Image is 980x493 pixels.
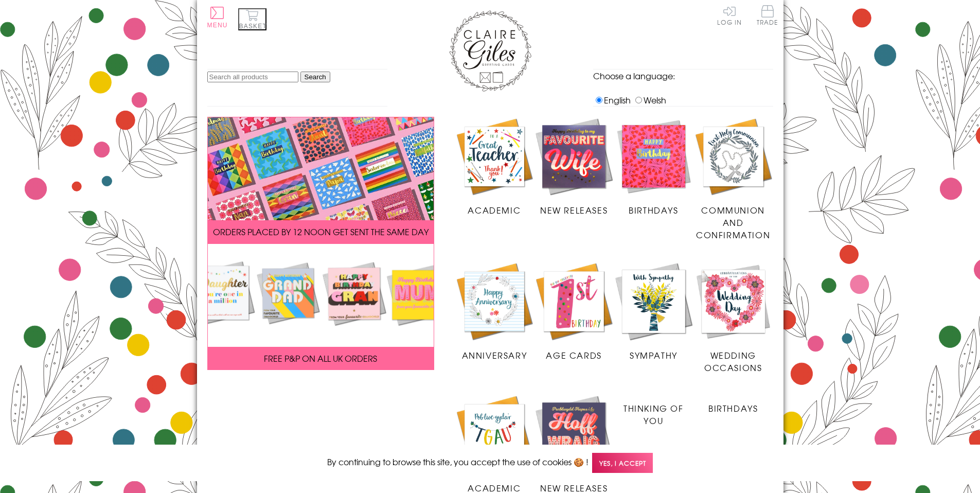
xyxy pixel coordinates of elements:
[757,5,778,27] a: Trade
[717,5,742,25] a: Log In
[546,349,601,361] span: Age Cards
[238,8,266,30] button: Basket
[449,10,531,92] img: Claire Giles Greetings Cards
[614,117,693,217] a: Birthdays
[462,349,527,361] span: Anniversary
[468,204,521,216] span: Academic
[704,349,762,374] span: Wedding Occasions
[693,117,773,241] a: Communion and Confirmation
[623,402,684,427] span: Thinking of You
[708,402,758,414] span: Birthdays
[696,204,770,241] span: Communion and Confirmation
[635,97,642,103] input: Welsh
[630,349,678,361] span: Sympathy
[540,204,608,216] span: New Releases
[693,261,773,374] a: Wedding Occasions
[629,204,678,216] span: Birthdays
[207,22,228,29] span: Menu
[264,352,377,364] span: FREE P&P ON ALL UK ORDERS
[207,7,228,29] button: Menu
[534,261,614,361] a: Age Cards
[300,72,330,82] input: Search
[592,453,653,473] span: Yes, I accept
[534,117,614,217] a: New Releases
[693,394,773,414] a: Birthdays
[614,261,693,361] a: Sympathy
[757,5,778,25] span: Trade
[455,261,534,361] a: Anniversary
[455,117,534,217] a: Academic
[207,72,298,82] input: Search all products
[213,225,429,238] span: ORDERS PLACED BY 12 NOON GET SENT THE SAME DAY
[593,94,631,106] label: English
[593,69,773,82] p: Choose a language:
[633,94,666,106] label: Welsh
[614,394,693,427] a: Thinking of You
[596,97,602,103] input: English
